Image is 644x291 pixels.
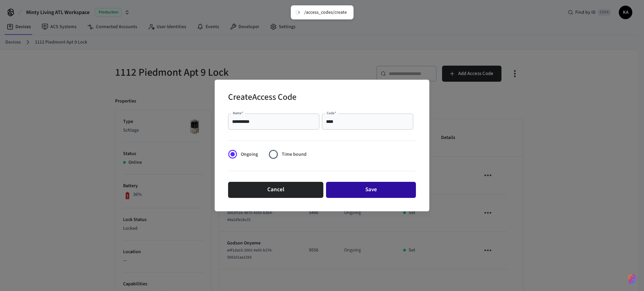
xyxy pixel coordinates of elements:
h2: Create Access Code [228,88,297,108]
span: Ongoing [241,151,258,158]
button: Save [326,182,416,198]
div: /access_codes/create [304,9,347,15]
label: Code [327,111,336,116]
img: SeamLogoGradient.69752ec5.svg [628,274,636,284]
button: Cancel [228,182,323,198]
label: Name [233,111,244,116]
span: Time bound [282,151,307,158]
